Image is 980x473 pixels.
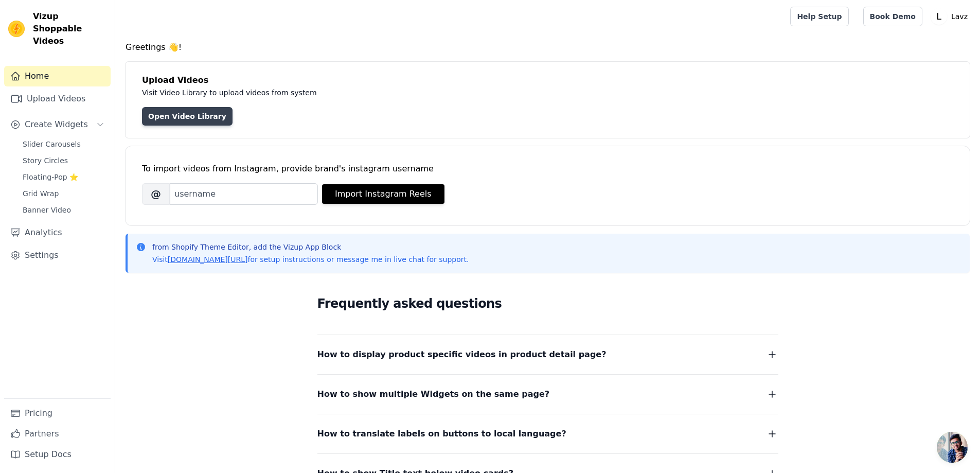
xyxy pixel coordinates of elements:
[152,254,469,265] p: Visit for setup instructions or message me in live chat for support.
[16,186,111,201] a: Grid Wrap
[23,139,81,149] span: Slider Carousels
[4,114,111,135] button: Create Widgets
[4,66,111,86] a: Home
[33,10,106,47] span: Vizup Shoppable Videos
[947,7,972,26] p: Lavz
[16,137,111,151] a: Slider Carousels
[317,387,550,401] span: How to show multiple Widgets on the same page?
[16,170,111,184] a: Floating-Pop ⭐
[142,183,170,205] span: @
[170,183,318,205] input: username
[317,427,566,441] span: How to translate labels on buttons to local language?
[23,188,59,199] span: Grid Wrap
[317,293,778,314] h2: Frequently asked questions
[4,403,111,424] a: Pricing
[317,347,607,362] span: How to display product specific videos in product detail page?
[4,444,111,465] a: Setup Docs
[317,347,778,362] button: How to display product specific videos in product detail page?
[126,41,970,54] h4: Greetings 👋!
[322,184,444,204] button: Import Instagram Reels
[790,7,848,26] a: Help Setup
[936,11,941,22] text: L
[142,86,603,99] p: Visit Video Library to upload videos from system
[4,245,111,266] a: Settings
[4,89,111,109] a: Upload Videos
[142,107,233,126] a: Open Video Library
[863,7,922,26] a: Book Demo
[142,163,953,175] div: To import videos from Instagram, provide brand's instagram username
[25,118,88,131] span: Create Widgets
[16,203,111,217] a: Banner Video
[317,427,778,441] button: How to translate labels on buttons to local language?
[23,155,68,166] span: Story Circles
[4,222,111,243] a: Analytics
[168,255,248,264] a: [DOMAIN_NAME][URL]
[937,432,968,463] div: Open chat
[4,424,111,444] a: Partners
[16,153,111,168] a: Story Circles
[8,21,25,37] img: Vizup
[23,205,71,215] span: Banner Video
[317,387,778,401] button: How to show multiple Widgets on the same page?
[23,172,78,182] span: Floating-Pop ⭐
[152,242,469,252] p: from Shopify Theme Editor, add the Vizup App Block
[142,74,953,86] h4: Upload Videos
[931,7,972,26] button: L Lavz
